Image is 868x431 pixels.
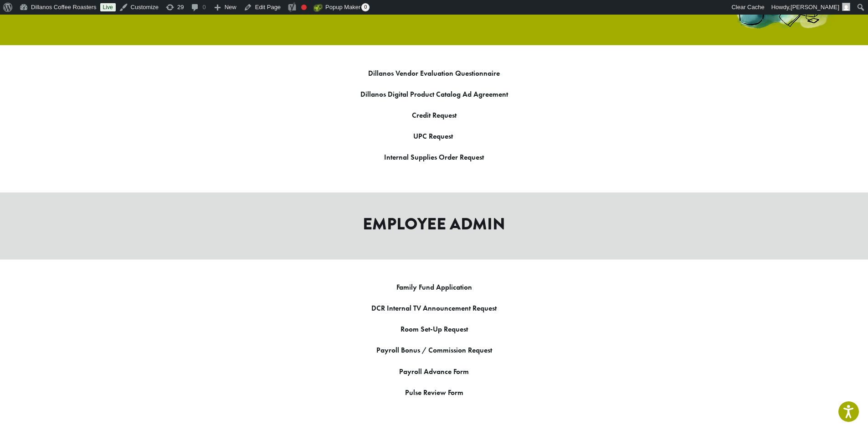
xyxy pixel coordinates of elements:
h2: EMPLOYEE ADMIN [175,214,694,234]
div: Focus keyphrase not set [301,5,307,10]
a: Payroll Bonus / Commission Request [376,345,492,355]
a: Internal Supplies Order Request [384,152,484,162]
a: Room Set-Up Request [401,324,468,334]
span: [PERSON_NAME] [791,4,839,10]
a: Credit Request [412,110,457,120]
a: Dillanos Vendor Evaluation Questionnaire [368,68,500,78]
span: 0 [361,3,370,11]
a: Payroll Advance Form [399,367,469,376]
a: Pulse Review Form [405,388,463,397]
a: Live [100,3,116,11]
a: Family Fund Application [396,282,472,292]
a: DCR Internal TV Announcement Request [371,303,497,313]
a: Dillanos Digital Product Catalog Ad Agreement [360,89,508,99]
a: UPC Request [413,131,453,141]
